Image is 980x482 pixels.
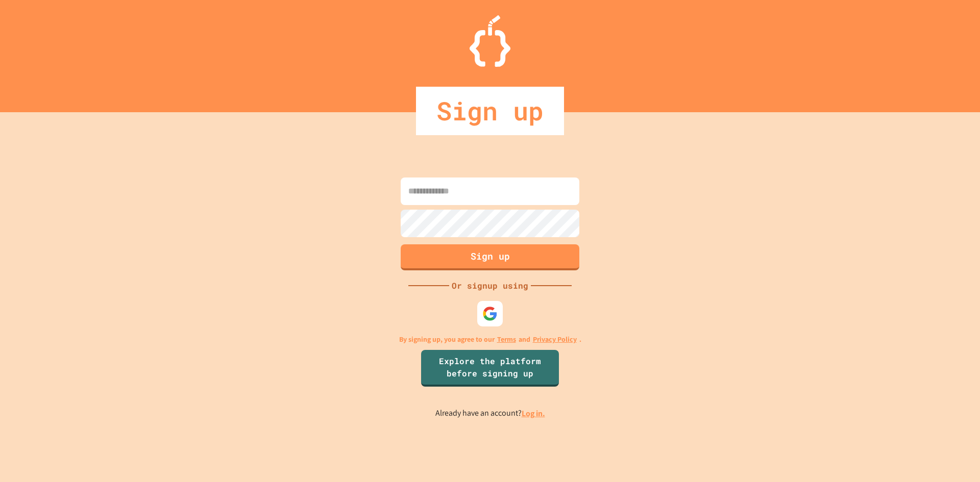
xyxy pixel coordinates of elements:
[421,350,559,387] a: Explore the platform before signing up
[416,87,564,135] div: Sign up
[399,334,581,345] p: By signing up, you agree to our and .
[482,306,498,321] img: google-icon.svg
[895,397,970,440] iframe: chat widget
[533,334,577,345] a: Privacy Policy
[470,15,510,67] img: Logo.svg
[401,244,579,270] button: Sign up
[497,334,516,345] a: Terms
[449,280,531,292] div: Or signup using
[522,408,545,419] a: Log in.
[435,407,545,420] p: Already have an account?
